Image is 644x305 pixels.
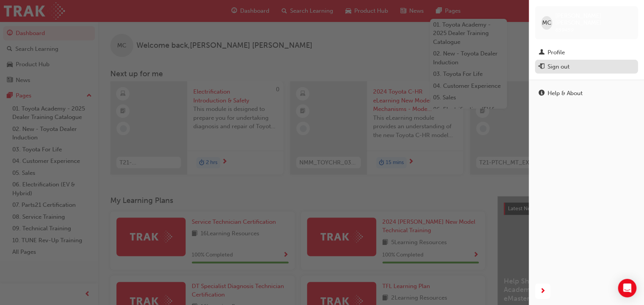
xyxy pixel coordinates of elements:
div: Open Intercom Messenger [618,279,636,297]
span: exit-icon [539,64,544,70]
span: next-icon [540,287,546,296]
span: [PERSON_NAME] [PERSON_NAME] [555,12,632,26]
span: 659459 [555,27,574,33]
div: Sign out [548,62,569,71]
div: Help & About [548,89,583,98]
span: MC [542,18,551,27]
button: Sign out [535,60,638,74]
span: man-icon [539,49,544,56]
span: info-icon [539,90,544,97]
div: Profile [548,48,565,57]
a: Profile [535,45,638,60]
a: Help & About [535,86,638,101]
